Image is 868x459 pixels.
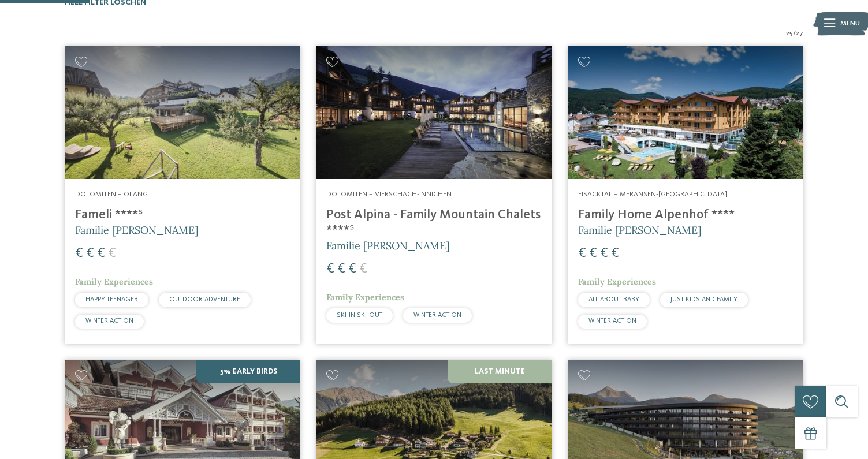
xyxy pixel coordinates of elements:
h4: Post Alpina - Family Mountain Chalets ****ˢ [326,207,541,238]
span: SKI-IN SKI-OUT [337,312,382,319]
span: JUST KIDS AND FAMILY [670,296,737,303]
span: Eisacktal – Meransen-[GEOGRAPHIC_DATA] [578,191,727,198]
span: 27 [796,28,803,39]
span: € [97,247,105,260]
span: € [600,247,608,260]
h4: Family Home Alpenhof **** [578,207,793,223]
span: WINTER ACTION [85,318,133,324]
span: € [108,247,116,260]
span: Dolomiten – Olang [75,191,148,198]
span: 25 [786,28,793,39]
span: HAPPY TEENAGER [85,296,138,303]
span: € [589,247,597,260]
span: € [359,262,367,276]
span: Dolomiten – Vierschach-Innichen [326,191,452,198]
span: OUTDOOR ADVENTURE [169,296,240,303]
span: WINTER ACTION [588,318,636,324]
span: Family Experiences [75,277,153,287]
img: Familienhotels gesucht? Hier findet ihr die besten! [65,46,300,179]
span: Family Experiences [578,277,656,287]
span: € [75,247,83,260]
span: Familie [PERSON_NAME] [75,223,198,237]
a: Familienhotels gesucht? Hier findet ihr die besten! Dolomiten – Vierschach-Innichen Post Alpina -... [316,46,552,344]
span: WINTER ACTION [413,312,461,319]
span: Familie [PERSON_NAME] [578,223,701,237]
span: € [86,247,94,260]
span: Familie [PERSON_NAME] [326,239,449,252]
span: € [337,262,345,276]
span: € [578,247,586,260]
a: Familienhotels gesucht? Hier findet ihr die besten! Dolomiten – Olang Fameli ****ˢ Familie [PERSO... [65,46,300,344]
span: Family Experiences [326,292,404,303]
a: Familienhotels gesucht? Hier findet ihr die besten! Eisacktal – Meransen-[GEOGRAPHIC_DATA] Family... [568,46,803,344]
span: € [326,262,334,276]
span: ALL ABOUT BABY [588,296,639,303]
img: Family Home Alpenhof **** [568,46,803,179]
span: € [611,247,619,260]
span: / [793,28,796,39]
img: Post Alpina - Family Mountain Chalets ****ˢ [316,46,552,179]
span: € [348,262,356,276]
